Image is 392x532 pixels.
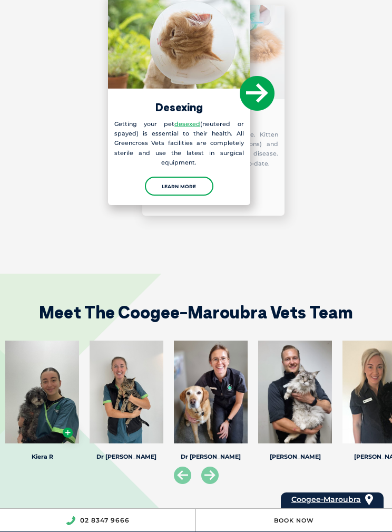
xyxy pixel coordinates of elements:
[291,495,361,504] span: Coogee-Maroubra
[258,454,332,460] h4: [PERSON_NAME]
[371,48,382,59] button: Search
[291,492,361,507] a: Coogee-Maroubra
[90,454,163,460] h4: Dr [PERSON_NAME]
[108,119,250,167] p: Getting your pet (neutered or spayed) is essential to their health. All Greencross Vets facilitie...
[365,494,373,506] img: location_pin.svg
[142,112,285,123] h3: Laboratory Testing
[174,454,248,460] h4: Dr [PERSON_NAME]
[66,516,75,525] img: location_phone.svg
[142,130,285,168] p: The latest in-house laboratory equipment allows our vets to perform a range of diagnostic tests t...
[142,5,285,99] img: Services_Laboratory_Testing
[5,454,79,460] h4: Kiera R
[80,516,130,524] a: 02 8347 9666
[39,304,353,321] h2: Meet The Coogee-Maroubra Vets Team
[274,517,314,524] a: Book Now
[108,102,250,113] h3: Desexing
